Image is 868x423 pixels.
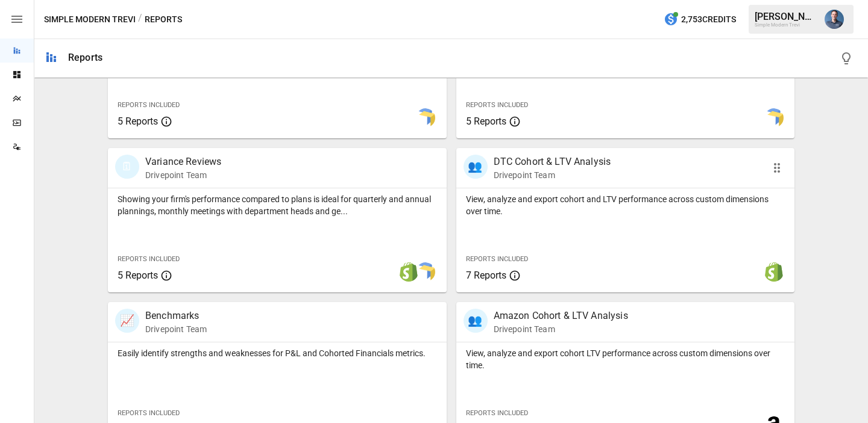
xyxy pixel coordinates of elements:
[659,8,741,31] button: 2,753Credits
[118,409,180,417] span: Reports Included
[145,323,207,335] p: Drivepoint Team
[416,262,435,282] img: smart model
[118,116,158,127] span: 5 Reports
[68,52,102,63] div: Reports
[817,2,851,36] button: Mike Beckham
[466,101,528,109] span: Reports Included
[145,169,221,181] p: Drivepoint Team
[825,10,844,29] img: Mike Beckham
[138,12,142,27] div: /
[464,155,488,179] div: 👥
[466,255,528,263] span: Reports Included
[466,409,528,417] span: Reports Included
[145,155,221,169] p: Variance Reviews
[118,255,180,263] span: Reports Included
[466,116,506,127] span: 5 Reports
[399,262,418,282] img: shopify
[115,309,139,333] div: 📈
[118,101,180,109] span: Reports Included
[764,108,784,128] img: smart model
[494,309,628,323] p: Amazon Cohort & LTV Analysis
[755,11,817,22] div: [PERSON_NAME]
[681,12,736,27] span: 2,753 Credits
[494,323,628,335] p: Drivepoint Team
[416,108,435,128] img: smart model
[44,12,136,27] button: Simple Modern Trevi
[145,309,207,323] p: Benchmarks
[494,155,611,169] p: DTC Cohort & LTV Analysis
[764,262,784,282] img: shopify
[464,309,488,333] div: 👥
[466,193,785,217] p: View, analyze and export cohort and LTV performance across custom dimensions over time.
[118,270,158,281] span: 5 Reports
[118,193,437,217] p: Showing your firm's performance compared to plans is ideal for quarterly and annual plannings, mo...
[494,169,611,181] p: Drivepoint Team
[115,155,139,179] div: 🗓
[755,22,817,28] div: Simple Modern Trevi
[118,347,437,359] p: Easily identify strengths and weaknesses for P&L and Cohorted Financials metrics.
[466,347,785,371] p: View, analyze and export cohort LTV performance across custom dimensions over time.
[466,270,506,281] span: 7 Reports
